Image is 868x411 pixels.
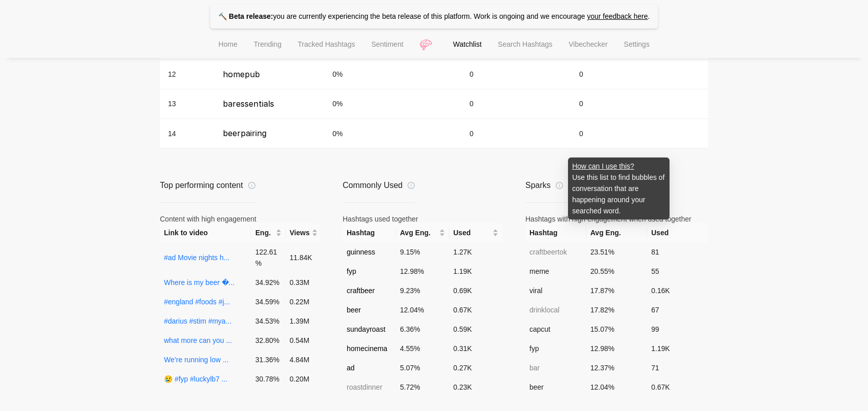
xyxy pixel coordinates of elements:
span: guinness [347,248,375,256]
span: 1.19K [651,344,670,353]
span: info-circle [248,182,255,189]
span: Views [290,227,310,238]
span: 6.36 % [400,325,420,333]
span: 0.59K [453,325,472,333]
span: 12.98 % [400,267,424,275]
span: 122.61 % [255,248,277,267]
span: 5.72 % [400,383,420,391]
span: Tracked Hashtags [297,40,355,48]
span: 0 [470,70,474,78]
span: 15.07 % [590,325,615,333]
span: Use this list to find bubbles of conversation that are happening around your searched word. [572,162,664,215]
span: 1.27K [453,248,472,256]
span: homepub [223,69,260,79]
span: 4.84M [290,356,310,364]
div: Sparks [525,181,576,190]
td: craftbeertok [525,242,586,262]
span: 0.67K [453,306,472,314]
span: 12.04 % [400,306,424,314]
span: 34.53 % [255,317,280,325]
span: Vibechecker [569,40,608,48]
span: roastdinner [347,383,382,391]
span: 81 [651,248,659,256]
th: Avg Eng. [586,223,647,242]
span: 0.67K [651,383,670,391]
td: beer [525,377,586,397]
span: Search Hashtags [498,40,552,48]
span: Used [453,227,490,238]
span: 0 [579,100,583,108]
a: 😢 #fyp #luckylb7 ... [164,375,227,383]
span: 71 [651,364,659,372]
span: 20.55 % [590,267,615,275]
span: 99 [651,325,659,333]
u: How can I use this? [572,162,634,170]
span: 0 [470,100,474,108]
a: #england #foods #j... [164,298,230,306]
td: 12 [160,60,215,89]
span: Home [218,40,237,48]
th: Views [286,223,320,242]
span: 12.98 % [590,344,615,353]
span: 32.80 % [255,336,280,344]
span: 9.15 % [400,248,420,256]
span: 30.78 % [255,375,280,383]
span: ad [347,364,355,372]
span: 9.23 % [400,287,420,295]
td: capcut [525,320,586,339]
span: beer [347,306,361,314]
span: 0 [579,130,583,138]
span: fyp [347,267,356,275]
div: Content with high engagement [160,215,320,223]
span: 0 % [332,130,343,138]
a: #ad Movie nights h... [164,254,229,262]
th: Used [647,223,708,242]
td: bar [525,358,586,377]
span: craftbeer [347,287,375,295]
span: 0.54M [290,336,310,344]
span: Trending [254,40,282,48]
span: 0.16K [651,287,670,295]
span: 0 [470,130,474,138]
a: Where is my beer �... [164,278,235,287]
td: drinklocal [525,300,586,320]
span: 1.19K [453,267,472,275]
th: Avg Eng. [396,223,449,242]
span: 12.04 % [590,383,615,391]
span: 11.84K [290,254,312,262]
span: 1.39M [290,317,310,325]
span: 12.37 % [590,364,615,372]
a: your feedback here [587,12,648,20]
span: homecinema [347,344,387,353]
span: 31.36 % [255,356,280,364]
p: you are currently experiencing the beta release of this platform. Work is ongoing and we encourage . [210,4,658,28]
span: 0.69K [453,287,472,295]
strong: 🔨 Beta release: [218,12,273,20]
span: 67 [651,306,659,314]
span: 23.51 % [590,248,615,256]
th: Hashtag [525,223,586,242]
div: Top performing content [160,181,255,190]
th: Eng. [251,223,286,242]
span: 0.23K [453,383,472,391]
a: We’re running low ... [164,356,228,364]
td: 14 [160,119,215,148]
div: Hashtags used together [343,215,503,223]
span: info-circle [408,182,415,189]
td: fyp [525,339,586,358]
span: 4.55 % [400,344,420,353]
span: 0.27K [453,364,472,372]
td: meme [525,262,586,281]
span: 17.87 % [590,287,615,295]
span: 17.82 % [590,306,615,314]
td: viral [525,281,586,300]
a: #darius #stim #mya... [164,317,231,325]
span: baressentials [223,99,274,109]
span: Eng. [255,227,274,238]
span: 0 [579,70,583,78]
span: info-circle [556,182,563,189]
span: 0 % [332,70,343,78]
span: 34.59 % [255,298,280,306]
span: 55 [651,267,659,275]
span: 0.33M [290,278,310,287]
